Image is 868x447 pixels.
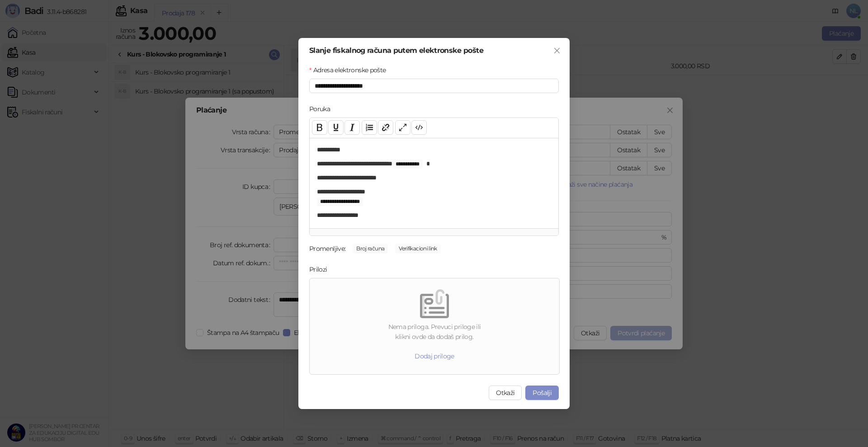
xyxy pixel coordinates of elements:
[309,264,333,274] label: Prilozi
[344,120,360,135] button: Italic
[378,120,393,135] button: Link
[407,349,462,363] button: Dodaj priloge
[489,386,522,400] button: Otkaži
[525,386,559,400] button: Pošalji
[362,120,377,135] button: List
[550,43,564,58] button: Close
[313,322,556,342] div: Nema priloga. Prevuci priloge ili klikni ovde da dodaš prilog.
[550,47,564,54] span: Zatvori
[395,120,410,135] button: Full screen
[309,79,559,93] input: Adresa elektronske pošte
[411,120,427,135] button: Code view
[420,289,449,318] img: empty
[309,65,392,75] label: Adresa elektronske pošte
[309,47,559,54] div: Slanje fiskalnog računa putem elektronske pošte
[328,120,344,135] button: Underline
[395,244,440,254] span: Verifikacioni link
[313,282,556,371] span: emptyNema priloga. Prevuci priloge iliklikni ovde da dodaš prilog.Dodaj priloge
[312,120,327,135] button: Bold
[309,244,345,254] div: Promenljive:
[353,244,388,254] span: Broj računa
[553,47,561,54] span: close
[309,104,336,114] label: Poruka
